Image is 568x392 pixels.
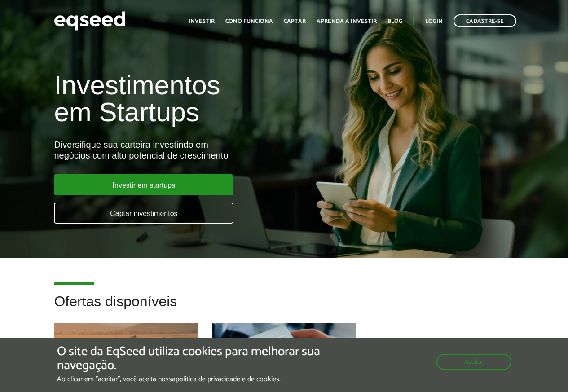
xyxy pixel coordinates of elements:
a: Captar [284,18,306,24]
a: Login [425,18,443,24]
a: Investir em startups [54,174,233,195]
h1: Investimentos em Startups [54,72,325,126]
a: Aprenda a investir [317,18,377,24]
p: Ao clicar em "aceitar", você aceita nossa . [57,375,330,383]
h5: O site da EqSeed utiliza cookies para melhorar sua navegação. [57,345,330,373]
h2: Ofertas disponíveis [54,294,514,323]
a: política de privacidade e de cookies [176,376,279,383]
img: EqSeed [54,9,126,33]
a: Investir [189,18,215,24]
a: Cadastre-se [454,14,516,27]
a: Captar investimentos [54,203,233,224]
a: Blog [387,18,402,24]
a: Como funciona [225,18,273,24]
button: Aceitar [436,354,511,370]
div: Diversifique sua carteira investindo em negócios com alto potencial de crescimento [54,139,325,161]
